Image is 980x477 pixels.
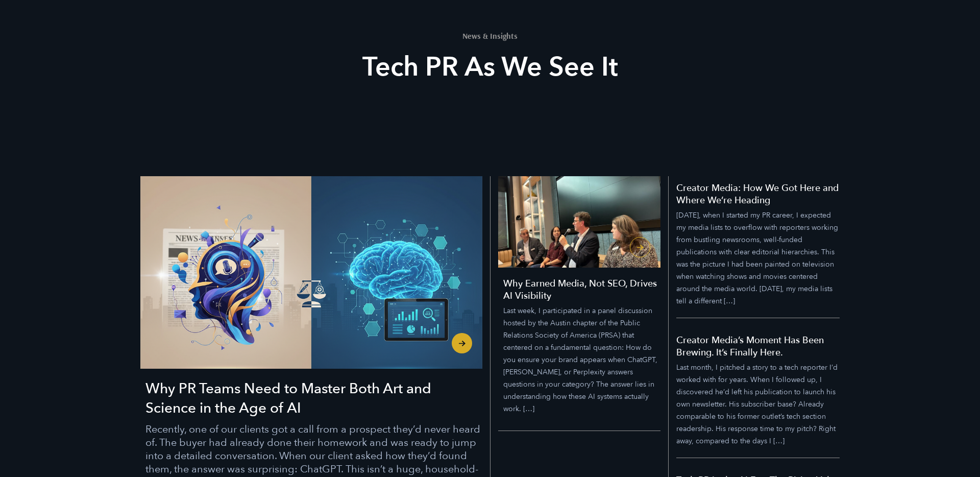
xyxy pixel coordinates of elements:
h5: Creator Media: How We Got Here and Where We’re Heading [676,182,840,207]
a: Creator Media: How We Got Here and Where We’re Heading [676,182,840,318]
p: Last week, I participated in a panel discussion hosted by the Austin chapter of the Public Relati... [503,305,660,415]
h3: Why PR Teams Need to Master Both Art and Science in the Age of AI [145,379,482,418]
h2: Tech PR As We See It [302,49,678,86]
img: Why PR Teams Need to Master Both Art and Science in the Age of AI [140,176,482,369]
img: Why Earned Media, Not SEO, Drives AI Visibility [498,176,660,268]
h5: Creator Media’s Moment Has Been Brewing. It’s Finally Here. [676,335,840,359]
p: Last month, I pitched a story to a tech reporter I’d worked with for years. When I followed up, I... [676,362,840,447]
h1: News & Insights [302,32,678,40]
a: Why Earned Media, Not SEO, Drives AI Visibility [498,176,660,431]
p: [DATE], when I started my PR career, I expected my media lists to overflow with reporters working... [676,209,840,307]
h4: Why Earned Media, Not SEO, Drives AI Visibility [503,278,660,302]
a: Creator Media’s Moment Has Been Brewing. It’s Finally Here. [676,318,840,458]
